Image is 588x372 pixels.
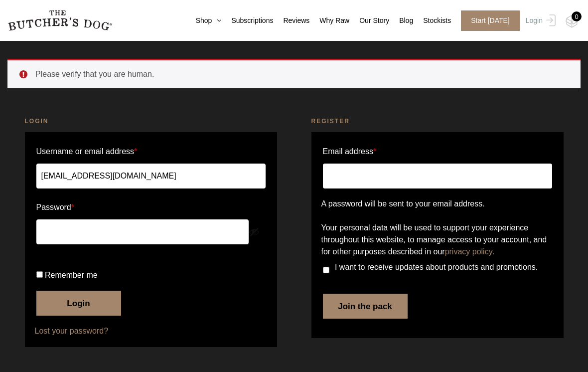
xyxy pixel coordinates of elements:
a: Subscriptions [221,15,273,26]
button: Login [36,291,121,316]
h2: Login [25,116,277,126]
li: Please verify that you are human. [35,68,565,80]
a: Our Story [349,15,389,26]
button: Show password [249,226,260,237]
button: Join the pack [323,294,408,319]
span: Remember me [45,271,98,279]
a: Lost your password? [35,325,267,337]
a: Start [DATE] [451,10,523,31]
label: Email address [323,144,377,160]
a: Login [523,10,556,31]
a: privacy policy [445,247,492,256]
a: Why Raw [309,15,349,26]
span: I want to receive updates about products and promotions. [335,263,538,271]
input: I want to receive updates about products and promotions. [323,267,329,273]
label: Username or email address [36,144,266,160]
input: Remember me [36,271,43,278]
p: A password will be sent to your email address. [321,198,554,210]
h2: Register [311,116,564,126]
div: 0 [572,11,582,21]
span: Start [DATE] [461,10,520,31]
a: Reviews [273,15,309,26]
label: Password [36,199,266,215]
p: Your personal data will be used to support your experience throughout this website, to manage acc... [321,222,554,258]
img: TBD_Cart-Empty.png [566,15,578,28]
a: Shop [186,15,222,26]
a: Stockists [413,15,451,26]
a: Blog [389,15,413,26]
